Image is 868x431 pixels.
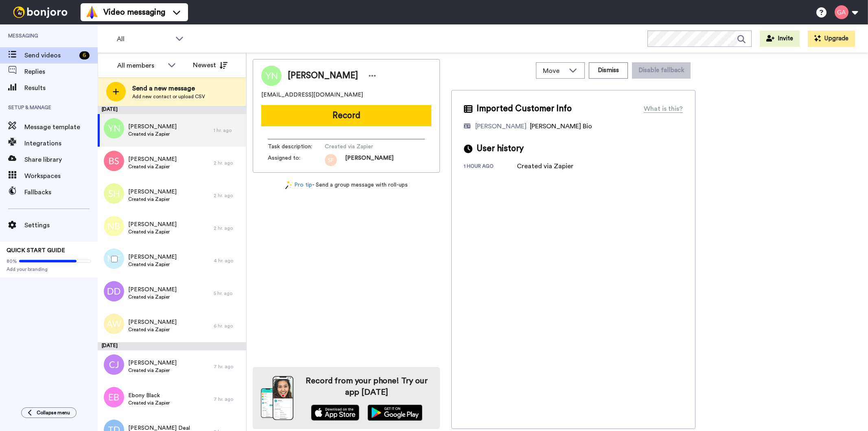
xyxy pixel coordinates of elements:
[98,342,246,350] div: [DATE]
[644,104,683,114] div: What is this?
[128,155,177,163] span: [PERSON_NAME]
[128,261,177,268] span: Created via Zapier
[104,118,124,139] img: yn.png
[10,7,71,18] img: bj-logo-header-white.svg
[128,188,177,196] span: [PERSON_NAME]
[24,220,98,230] span: Settings
[214,225,242,231] div: 2 hr. ago
[128,196,177,202] span: Created via Zapier
[311,405,359,421] img: appstore
[187,57,234,73] button: Newest
[477,103,572,115] span: Imported Customer Info
[128,318,177,326] span: [PERSON_NAME]
[214,192,242,199] div: 2 hr. ago
[24,187,98,197] span: Fallbacks
[24,171,98,181] span: Workspaces
[24,51,76,60] span: Send videos
[132,93,205,100] span: Add new contact or upload CSV
[98,106,246,114] div: [DATE]
[128,131,177,137] span: Created via Zapier
[214,290,242,297] div: 5 hr. ago
[128,400,170,406] span: Created via Zapier
[214,160,242,166] div: 2 hr. ago
[24,83,98,93] span: Results
[367,405,422,421] img: playstore
[345,154,394,166] span: [PERSON_NAME]
[117,61,164,70] div: All members
[261,91,363,99] span: [EMAIL_ADDRESS][DOMAIN_NAME]
[79,51,90,59] div: 6
[21,407,77,418] button: Collapse menu
[214,363,242,370] div: 7 hr. ago
[24,122,98,132] span: Message template
[475,121,527,131] div: [PERSON_NAME]
[760,31,800,47] button: Invite
[104,281,124,301] img: dd.png
[261,66,282,86] img: Image of Yaye Ngom
[103,7,165,18] span: Video messaging
[85,6,98,19] img: vm-color.svg
[128,286,177,294] span: [PERSON_NAME]
[128,294,177,300] span: Created via Zapier
[477,143,524,155] span: User history
[325,154,337,166] img: sf.png
[104,387,124,407] img: eb.png
[214,396,242,402] div: 7 hr. ago
[530,123,592,130] span: [PERSON_NAME] Bio
[7,266,91,273] span: Add your branding
[24,155,98,165] span: Share library
[104,183,124,204] img: sh.png
[104,151,124,171] img: bs.png
[128,220,177,229] span: [PERSON_NAME]
[214,323,242,329] div: 6 hr. ago
[7,248,65,253] span: QUICK START GUIDE
[104,216,124,236] img: nb.png
[285,181,312,189] a: Pro tip
[268,143,325,151] span: Task description :
[464,163,517,171] div: 1 hour ago
[104,314,124,334] img: aw.png
[288,70,358,82] span: [PERSON_NAME]
[214,127,242,134] div: 1 hr. ago
[128,253,177,261] span: [PERSON_NAME]
[543,66,565,76] span: Move
[24,67,98,77] span: Replies
[253,181,440,189] div: - Send a group message with roll-ups
[128,229,177,235] span: Created via Zapier
[268,154,325,166] span: Assigned to:
[117,34,171,44] span: All
[104,354,124,375] img: cj.png
[808,31,855,47] button: Upgrade
[128,163,177,170] span: Created via Zapier
[589,62,628,79] button: Dismiss
[261,376,293,420] img: download
[261,105,431,126] button: Record
[325,143,402,151] span: Created via Zapier
[632,62,691,79] button: Disable fallback
[128,359,177,367] span: [PERSON_NAME]
[128,326,177,333] span: Created via Zapier
[7,258,17,264] span: 80%
[132,84,205,93] span: Send a new message
[128,391,170,400] span: Ebony Black
[517,161,573,171] div: Created via Zapier
[214,257,242,264] div: 4 hr. ago
[302,375,432,398] h4: Record from your phone! Try our app [DATE]
[128,367,177,374] span: Created via Zapier
[128,123,177,131] span: [PERSON_NAME]
[285,181,293,189] img: magic-wand.svg
[24,139,98,148] span: Integrations
[37,409,70,416] span: Collapse menu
